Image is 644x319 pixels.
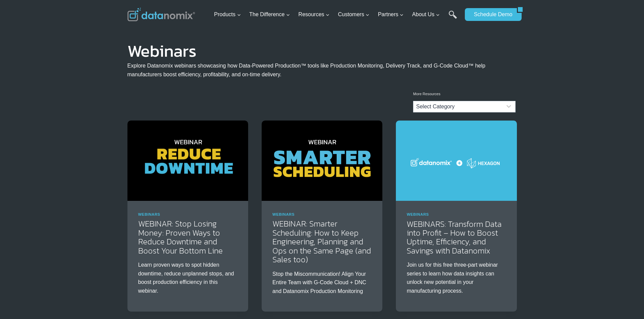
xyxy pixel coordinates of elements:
[407,218,502,257] a: WEBINARS: Transform Data into Profit – How to Boost Uptime, Efficiency, and Savings with Datanomix
[127,8,195,21] img: Datanomix
[338,10,369,19] span: Customers
[127,63,485,77] span: Explore Datanomix webinars showcasing how Data-Powered Production™ tools like Production Monitori...
[127,121,248,201] img: WEBINAR: Discover practical ways to reduce downtime, boost productivity, and improve profits in y...
[138,261,237,295] p: Learn proven ways to spot hidden downtime, reduce unplanned stops, and boost production efficienc...
[262,121,382,201] img: Smarter Scheduling: How To Keep Engineering, Planning and Ops on the Same Page
[378,10,404,19] span: Partners
[412,10,440,19] span: About Us
[407,261,506,295] p: Join us for this free three-part webinar series to learn how data insights can unlock new potenti...
[407,212,429,216] a: Webinars
[214,10,241,19] span: Products
[138,218,223,256] a: WEBINAR: Stop Losing Money: Proven Ways to Reduce Downtime and Boost Your Bottom Line
[272,270,372,296] p: Stop the Miscommunication! Align Your Entire Team with G-Code Cloud + DNC and Datanomix Productio...
[127,46,517,56] h1: Webinars
[449,10,457,26] a: Search
[249,10,290,19] span: The Difference
[299,10,330,19] span: Resources
[413,91,516,97] p: More Resources
[138,212,160,216] a: Webinars
[465,8,517,21] a: Schedule Demo
[272,212,294,216] a: Webinars
[272,218,371,265] a: WEBINAR: Smarter Scheduling: How to Keep Engineering, Planning and Ops on the Same Page (and Sale...
[211,4,461,26] nav: Primary Navigation
[396,121,517,201] img: Hexagon Partners Up with Datanomix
